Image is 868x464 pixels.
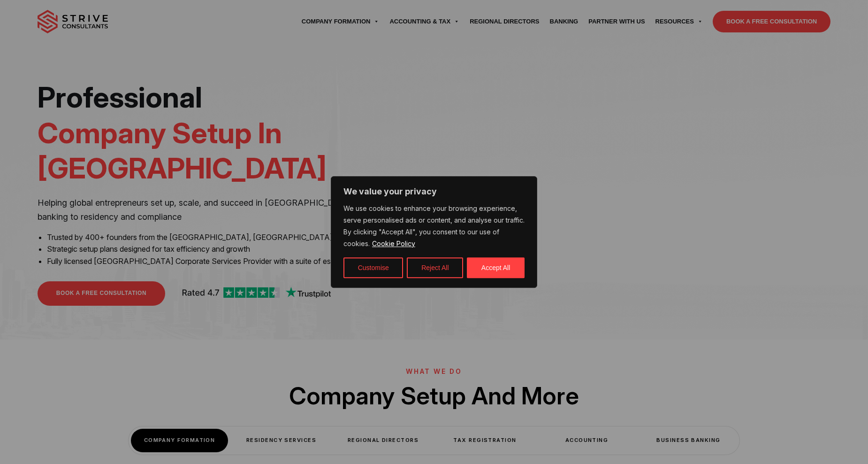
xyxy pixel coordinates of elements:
a: Cookie Policy [372,239,416,248]
p: We value your privacy [343,186,525,197]
div: We value your privacy [331,176,537,288]
button: Accept All [467,257,525,278]
button: Reject All [407,257,463,278]
button: Customise [343,257,403,278]
p: We use cookies to enhance your browsing experience, serve personalised ads or content, and analys... [343,203,525,250]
